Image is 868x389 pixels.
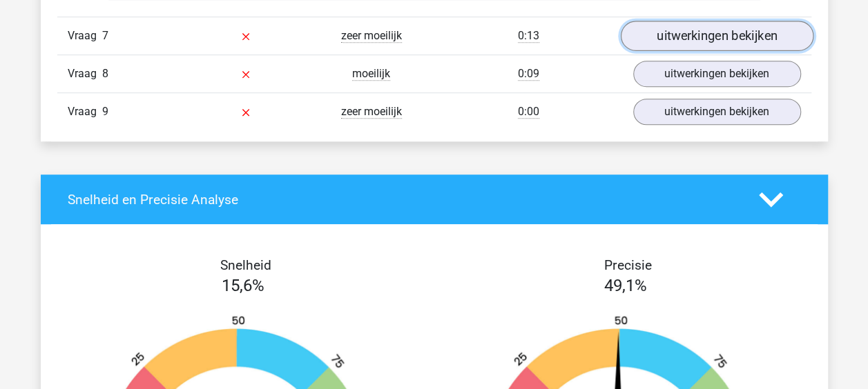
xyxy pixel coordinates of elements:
[68,66,102,82] span: Vraag
[68,103,102,120] span: Vraag
[102,67,108,80] span: 8
[518,105,539,119] span: 0:00
[222,276,264,295] span: 15,6%
[102,29,108,42] span: 7
[102,105,108,118] span: 9
[633,61,801,87] a: uitwerkingen bekijken
[604,276,647,295] span: 49,1%
[341,29,402,43] span: zeer moeilijk
[68,257,424,273] h4: Snelheid
[620,21,813,51] a: uitwerkingen bekijken
[518,67,539,81] span: 0:09
[341,105,402,119] span: zeer moeilijk
[352,67,390,81] span: moeilijk
[450,257,807,273] h4: Precisie
[68,192,738,208] h4: Snelheid en Precisie Analyse
[633,99,801,125] a: uitwerkingen bekijken
[518,29,539,43] span: 0:13
[68,28,102,44] span: Vraag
